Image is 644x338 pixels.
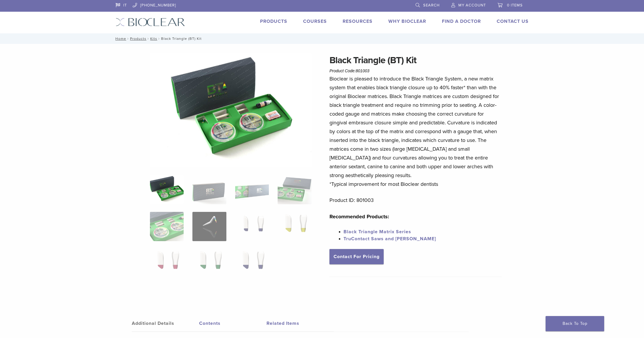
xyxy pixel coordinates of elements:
img: Black Triangle (BT) Kit - Image 4 [278,175,311,204]
a: Resources [343,18,373,24]
a: Contact For Pricing [329,249,384,264]
img: Black Triangle (BT) Kit - Image 2 [192,175,226,204]
a: Why Bioclear [388,18,426,24]
strong: Recommended Products: [329,213,389,220]
nav: Black Triangle (BT) Kit [111,33,533,44]
a: Kits [150,37,157,41]
span: / [146,37,150,40]
span: Search [423,3,440,8]
img: Black Triangle (BT) Kit - Image 6 [192,212,226,241]
img: Black Triangle (BT) Kit - Image 8 [278,212,311,241]
span: 0 items [507,3,523,8]
img: Black Triangle (BT) Kit - Image 5 [150,212,184,241]
span: / [157,37,161,40]
img: Black Triangle (BT) Kit - Image 9 [150,249,184,278]
a: Black Triangle Matrix Series [344,229,411,235]
img: Bioclear [116,18,185,26]
p: Product ID: 801003 [329,196,502,205]
img: Black Triangle (BT) Kit - Image 7 [235,212,269,241]
a: Back To Top [546,316,604,331]
img: Black Triangle (BT) Kit - Image 10 [192,249,226,278]
img: Black Triangle (BT) Kit - Image 3 [235,175,269,204]
a: Related Items [267,315,334,332]
a: Home [114,37,126,41]
a: Find A Doctor [442,18,481,24]
p: Bioclear is pleased to introduce the Black Triangle System, a new matrix system that enables blac... [329,74,502,188]
a: Courses [303,18,327,24]
img: Intro Black Triangle Kit-6 - Copy [150,53,312,167]
a: TruContact Saws and [PERSON_NAME] [344,236,436,242]
img: Intro-Black-Triangle-Kit-6-Copy-e1548792917662-324x324.jpg [150,175,184,204]
span: Product Code: [329,68,369,73]
h1: Black Triangle (BT) Kit [329,53,502,67]
img: Black Triangle (BT) Kit - Image 11 [235,249,269,278]
span: 801003 [356,68,370,73]
a: Contact Us [497,18,529,24]
a: Contents [199,315,267,332]
a: Products [260,18,287,24]
a: Additional Details [132,315,199,332]
a: Products [130,37,146,41]
span: / [126,37,130,40]
span: My Account [458,3,486,8]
